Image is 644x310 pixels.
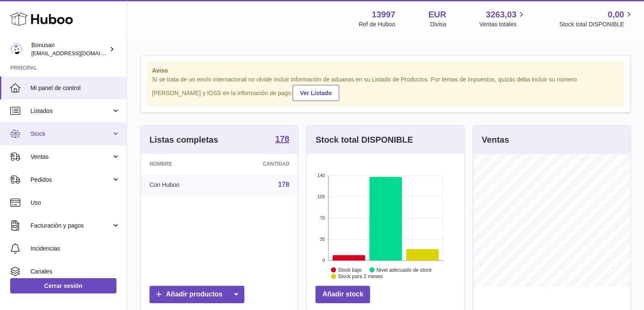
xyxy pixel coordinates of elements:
strong: Aviso [152,67,619,75]
span: 3263,03 [486,9,516,20]
span: Facturación y pagos [30,222,111,230]
span: Mi panel de control [30,84,120,92]
span: Stock [30,130,111,138]
span: Pedidos [30,176,111,184]
h3: Listas completas [149,134,218,146]
text: 140 [317,173,325,178]
div: Si se trata de un envío internacional no olvide incluir información de aduanas en su Listado de P... [152,76,619,101]
td: Con Huboo [141,174,222,196]
span: Uso [30,199,120,207]
a: Añadir productos [149,286,244,303]
strong: EUR [428,9,446,20]
strong: 178 [275,135,289,143]
a: Ver Listado [293,85,339,101]
a: Añadir stock [315,286,370,303]
text: Nivel adecuado de stock [376,267,432,273]
h3: Ventas [482,134,509,146]
th: Cantidad [222,154,298,174]
div: Ref de Huboo [359,20,395,28]
span: Incidencias [30,245,120,253]
text: 105 [317,194,325,199]
div: Bonusan [31,41,108,57]
strong: 13997 [372,9,395,20]
text: 35 [320,237,325,242]
span: Listados [30,107,111,115]
th: Nombre [141,154,222,174]
a: 178 [278,181,290,188]
span: Ventas totales [479,20,526,28]
a: 178 [275,135,289,145]
text: Stock bajo [338,267,362,273]
span: [EMAIL_ADDRESS][DOMAIN_NAME] [31,50,124,56]
span: Stock total DISPONIBLE [559,20,634,28]
span: Ventas [30,153,111,161]
span: Canales [30,268,120,276]
div: Divisa [430,20,446,28]
a: 0,00 Stock total DISPONIBLE [559,9,634,28]
text: Stock para 2 meses [338,273,383,279]
text: 70 [320,215,325,220]
a: Cerrar sesión [10,278,116,293]
a: 3263,03 Ventas totales [479,9,526,28]
text: 0 [323,258,325,263]
span: 0,00 [608,9,624,20]
img: info@bonusan.es [10,43,23,56]
h3: Stock total DISPONIBLE [315,134,413,146]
